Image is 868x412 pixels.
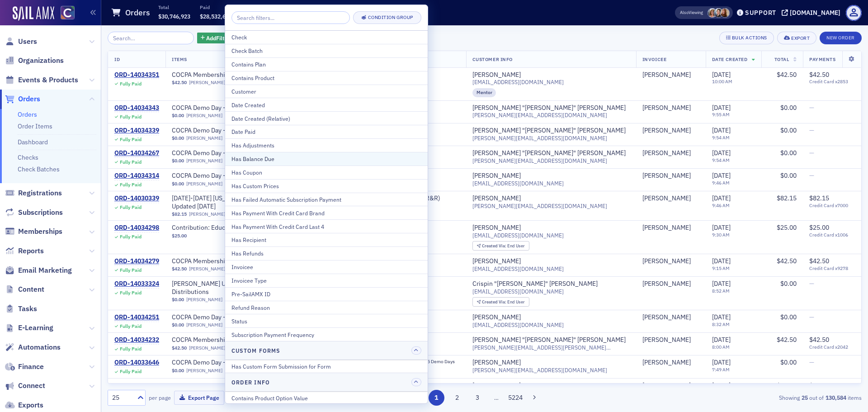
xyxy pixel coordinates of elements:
span: [DATE] [712,194,731,202]
button: New Order [820,32,862,44]
a: COCPA Membership (Monthly) [172,336,286,344]
button: Refund Reason [225,301,428,314]
a: ORD-14034343 [114,104,159,112]
a: ORD-14034251 [114,313,159,322]
div: Export [791,36,810,41]
a: [PERSON_NAME] [189,266,225,272]
a: Subscriptions [5,208,63,218]
button: Check [225,31,428,44]
div: Customer [231,87,421,95]
div: [PERSON_NAME] [642,336,691,344]
div: Invoicee [231,263,421,271]
span: Viewing [680,9,703,16]
button: Export Page [174,391,224,405]
button: Has Balance Due [225,152,428,166]
button: Status [225,314,428,327]
span: COCPA Demo Day - AP & Expense Management [172,127,304,135]
button: Contains Plan [225,57,428,71]
div: [PERSON_NAME] [642,313,691,322]
div: ORD-14034232 [114,336,159,344]
a: [PERSON_NAME] [642,194,691,203]
div: Pre-SailAMX ID [231,290,421,298]
span: E-Learning [18,323,53,333]
span: $0.00 [780,149,797,157]
time: 9:46 AM [712,180,730,186]
a: [PERSON_NAME] [186,368,222,374]
span: $0.00 [780,104,797,112]
time: 10:00 AM [712,78,732,85]
a: Connect [5,381,45,391]
a: [PERSON_NAME] [189,345,225,351]
time: 9:54 AM [712,157,730,163]
div: Date Created [231,101,421,109]
time: 9:46 AM [712,202,730,208]
span: COCPA Membership [172,71,286,79]
span: COCPA Demo Day - AI in Action [172,172,286,180]
div: Support [745,9,776,17]
a: Automations [5,342,61,352]
div: Condition Group [368,15,413,20]
a: [PERSON_NAME] [642,359,691,367]
h1: Orders [125,7,150,18]
span: Total [774,56,789,62]
span: [DATE] [712,149,731,157]
a: ORD-14034339 [114,127,159,135]
span: Surgent's Understanding Partnership Taxation: Types of Basis, Contributions, and Distributions [172,280,460,296]
div: Mentor [472,88,496,97]
span: Teresa Plaugher [642,127,699,135]
a: Contribution: Educational Foundation (One Time) [172,224,312,232]
a: [PERSON_NAME] [186,297,222,303]
a: [PERSON_NAME] [642,257,691,265]
a: [PERSON_NAME] Understanding Partnership Taxation: Types of Basis, Contributions, and Distributions [172,280,460,296]
span: Reports [18,246,44,256]
div: [PERSON_NAME] [472,382,521,390]
a: [PERSON_NAME] [472,172,521,180]
button: Date Paid [225,125,428,138]
input: Search… [108,32,194,44]
div: Contains Product Option Value [231,394,421,402]
a: ORD-14033324 [114,280,159,288]
a: [PERSON_NAME] [642,280,691,288]
span: $42.50 [777,71,797,79]
a: Users [5,37,37,47]
button: Subscription Payment Frequency [225,327,428,341]
a: [PERSON_NAME] [472,257,521,265]
time: 9:54 AM [712,134,730,141]
a: COCPA Membership (Monthly) [172,71,286,79]
a: E-Learning [5,323,53,333]
span: Finance [18,362,44,372]
button: Condition Group [353,11,421,24]
span: [PERSON_NAME][EMAIL_ADDRESS][DOMAIN_NAME] [472,157,607,164]
div: ORD-14030339 [114,194,159,203]
span: Subscriptions [18,208,63,218]
a: Reports [5,246,44,256]
div: [PERSON_NAME] [642,127,691,135]
a: ORD-14034314 [114,172,159,180]
a: Organizations [5,56,64,66]
a: Registrations [5,188,62,198]
span: [PERSON_NAME][EMAIL_ADDRESS][DOMAIN_NAME] [472,135,607,142]
div: Crispin "[PERSON_NAME]" [PERSON_NAME] [472,280,598,288]
span: $0.00 [172,113,184,118]
div: Has Coupon [231,168,421,176]
a: [PERSON_NAME] "[PERSON_NAME]" [PERSON_NAME] [472,127,626,135]
a: [PERSON_NAME] [186,322,222,328]
a: Orders [5,94,40,104]
span: Date Created [712,56,747,62]
span: — [809,104,814,112]
a: Tasks [5,304,37,314]
span: COCPA Demo Day - CAS Solutions [172,149,286,157]
a: COCPA Demo Day - AI in Action [172,313,286,322]
div: [PERSON_NAME] [472,194,521,203]
button: Has Payment With Credit Card Brand [225,206,428,219]
button: 1 [429,390,444,406]
a: [PERSON_NAME] [472,71,521,79]
div: Has Custom Prices [231,182,421,190]
label: per page [149,393,171,402]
